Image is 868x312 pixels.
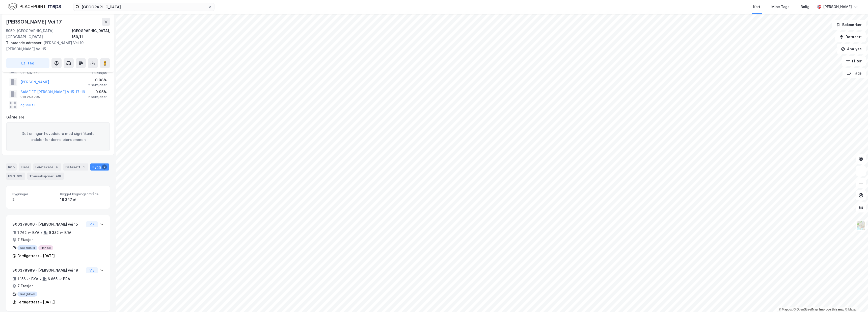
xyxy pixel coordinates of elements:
[753,4,760,10] div: Kart
[86,221,98,227] button: Vis
[12,221,84,227] div: 300379006 - [PERSON_NAME] vei 15
[27,173,64,180] div: Transaksjoner
[33,163,61,171] div: Leietakere
[6,173,25,180] div: ESG
[55,174,62,179] div: 418
[20,71,40,75] div: 921 582 560
[843,288,868,312] iframe: Chat Widget
[843,68,866,78] button: Tags
[81,164,86,170] div: 1
[54,164,59,170] div: 4
[6,114,110,120] div: Gårdeiere
[856,221,866,230] img: Z
[6,58,49,68] button: Tag
[39,277,41,281] div: •
[17,283,33,289] div: 7 Etasjer
[90,163,109,171] div: Bygg
[17,237,33,243] div: 7 Etasjer
[102,164,107,170] div: 2
[88,95,107,99] div: 2 Seksjoner
[837,44,866,54] button: Analyse
[8,2,61,11] img: logo.f888ab2527a4732fd821a326f86c7f29.svg
[832,20,866,30] button: Bokmerker
[19,163,31,171] div: Eiere
[92,71,107,75] div: 1 Seksjon
[63,163,88,171] div: Datasett
[6,28,72,40] div: 5059, [GEOGRAPHIC_DATA], [GEOGRAPHIC_DATA]
[40,231,42,235] div: •
[794,308,818,311] a: OpenStreetMap
[88,83,107,87] div: 2 Seksjoner
[48,276,70,282] div: 6 865 ㎡ BRA
[16,174,23,179] div: 169
[819,308,844,311] a: Improve this map
[60,197,104,203] div: 16 247 ㎡
[20,95,40,99] div: 919 259 795
[17,253,55,259] div: Ferdigattest - [DATE]
[6,163,17,171] div: Info
[801,4,809,10] div: Bolig
[88,77,107,83] div: 0.98%
[17,299,55,305] div: Ferdigattest - [DATE]
[835,32,866,42] button: Datasett
[6,41,43,45] span: Tilhørende adresser:
[49,230,71,236] div: 9 382 ㎡ BRA
[12,267,84,273] div: 300378989 - [PERSON_NAME] vei 19
[12,197,56,203] div: 2
[771,4,790,10] div: Mine Tags
[6,18,63,26] div: [PERSON_NAME] Vei 17
[779,308,793,311] a: Mapbox
[6,40,106,52] div: [PERSON_NAME] Vei 19, [PERSON_NAME] Vei 15
[12,192,56,196] span: Bygninger
[60,192,104,196] span: Bygget bygningsområde
[72,28,110,40] div: [GEOGRAPHIC_DATA], 159/11
[17,230,39,236] div: 1 762 ㎡ BYA
[86,267,98,273] button: Vis
[843,288,868,312] div: Kontrollprogram for chat
[88,89,107,95] div: 0.95%
[17,276,38,282] div: 1 156 ㎡ BYA
[79,3,208,11] input: Søk på adresse, matrikkel, gårdeiere, leietakere eller personer
[842,56,866,66] button: Filter
[6,122,110,151] div: Det er ingen hovedeiere med signifikante andeler for denne eiendommen
[823,4,852,10] div: [PERSON_NAME]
